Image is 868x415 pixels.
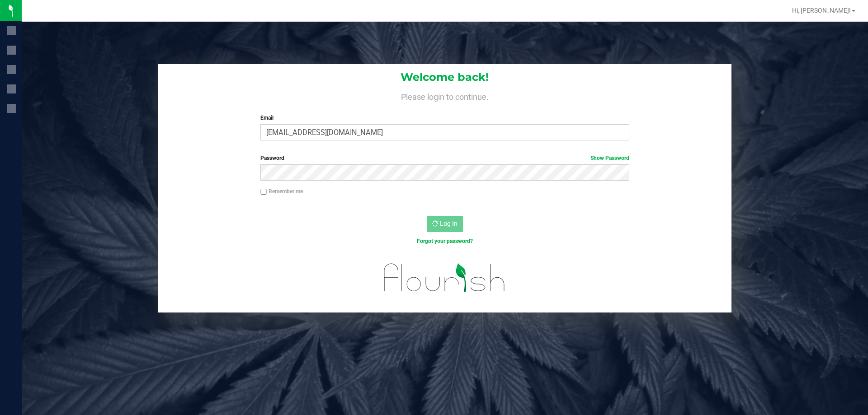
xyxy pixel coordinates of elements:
[590,155,629,161] a: Show Password
[792,7,851,14] span: Hi, [PERSON_NAME]!
[440,220,458,227] span: Log In
[260,189,267,195] input: Remember me
[427,216,463,232] button: Log In
[260,155,284,161] span: Password
[260,187,303,196] label: Remember me
[260,114,629,122] label: Email
[158,90,731,101] h4: Please login to continue.
[417,238,473,244] a: Forgot your password?
[373,255,516,301] img: flourish_logo.svg
[158,71,731,83] h1: Welcome back!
